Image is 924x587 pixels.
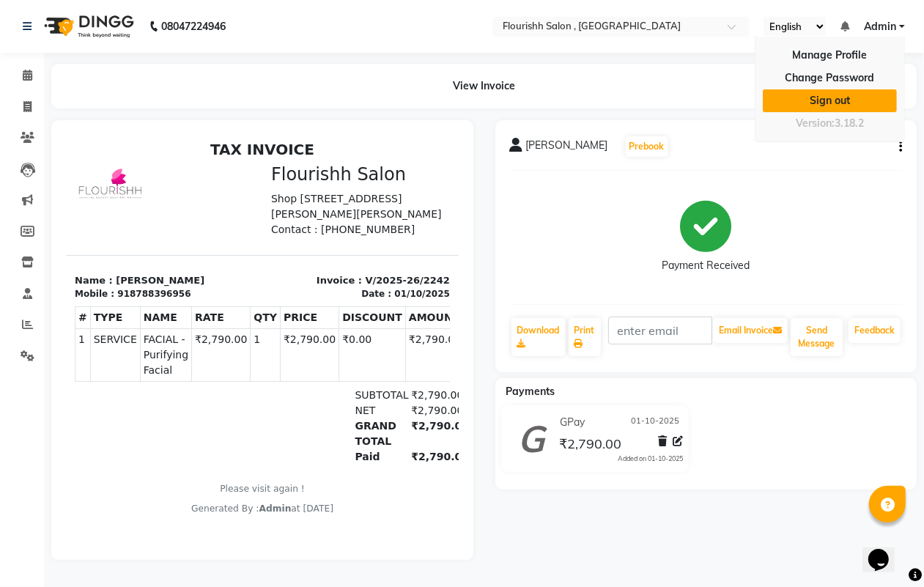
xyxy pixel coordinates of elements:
div: Added on 01-10-2025 [618,454,683,464]
td: ₹2,790.00 [214,194,273,247]
td: ₹2,790.00 [339,194,398,247]
p: Name : [PERSON_NAME] [9,139,188,153]
button: Prebook [626,136,668,157]
div: Date : [295,152,325,166]
div: Paid [281,314,337,330]
div: ₹2,790.00 [336,284,393,314]
div: Mobile : [9,152,48,166]
span: FACIAL - Purifying Facial [78,197,122,243]
a: Manage Profile [763,44,897,67]
span: [PERSON_NAME] [526,138,608,158]
iframe: chat widget [862,528,909,572]
p: Shop [STREET_ADDRESS][PERSON_NAME][PERSON_NAME] [205,56,384,87]
div: Payment Received [662,259,750,274]
td: ₹0.00 [273,194,340,247]
a: Feedback [849,318,901,343]
img: logo [37,6,138,47]
a: Print [569,318,601,356]
td: SERVICE [24,194,74,247]
div: Generated By : at [DATE] [9,367,384,380]
p: Contact : [PHONE_NUMBER] [205,87,384,103]
div: View Invoice [51,64,917,108]
th: # [10,172,25,194]
div: NET [281,268,337,284]
a: Change Password [763,67,897,89]
p: Invoice : V/2025-26/2242 [205,139,384,153]
th: AMOUNT [339,172,398,194]
h2: TAX INVOICE [9,6,384,23]
th: PRICE [214,172,273,194]
p: Please visit again ! [9,347,384,361]
span: Admin [193,369,225,379]
th: TYPE [24,172,74,194]
td: ₹2,790.00 [126,194,185,247]
div: ₹2,790.00 [336,314,393,330]
input: enter email [608,317,712,344]
div: ₹2,790.00 [336,268,393,284]
button: Email Invoice [713,318,788,343]
a: Sign out [763,89,897,112]
th: RATE [126,172,185,194]
span: ₹2,790.00 [559,435,621,456]
td: 1 [10,194,25,247]
th: QTY [185,172,215,194]
span: Admin [864,19,896,34]
span: 01-10-2025 [631,415,679,430]
button: Send Message [791,318,843,356]
b: 08047224946 [161,6,226,47]
div: SUBTOTAL [281,253,337,268]
th: NAME [74,172,125,194]
a: Download [511,318,566,356]
th: DISCOUNT [273,172,340,194]
h3: Flourishh Salon [205,29,384,51]
span: GPay [560,415,585,430]
td: 1 [185,194,215,247]
div: 01/10/2025 [328,152,384,166]
div: ₹2,790.00 [336,253,393,268]
div: GRAND TOTAL [281,284,337,314]
div: Version:3.18.2 [763,113,897,134]
span: Payments [506,385,555,398]
div: 918788396956 [51,152,125,166]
